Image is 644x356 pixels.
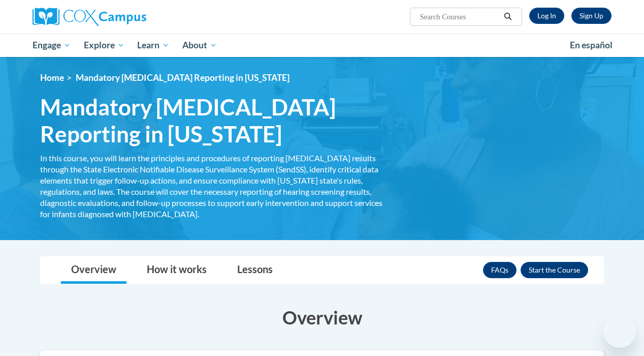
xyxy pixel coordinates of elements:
a: Engage [26,34,77,57]
a: Learn [131,34,176,57]
h3: Overview [40,305,604,330]
span: Mandatory [MEDICAL_DATA] Reporting in [US_STATE] [76,72,289,83]
button: Search [500,11,516,23]
input: Search Courses [419,11,500,23]
button: Enroll [521,262,588,278]
a: Explore [77,34,131,57]
a: En español [563,35,619,56]
span: En español [570,40,613,50]
a: Overview [61,257,126,284]
a: About [176,34,223,57]
span: Engage [33,39,71,51]
a: FAQs [483,262,517,278]
div: In this course, you will learn the principles and procedures of reporting [MEDICAL_DATA] results ... [40,153,391,220]
a: Log In [529,8,564,24]
span: About [182,39,217,51]
a: Lessons [227,257,283,284]
iframe: Button to launch messaging window [603,315,636,348]
img: Cox Campus [33,8,146,26]
span: Explore [84,39,124,51]
a: How it works [137,257,217,284]
div: Main menu [25,34,619,57]
a: Register [571,8,611,24]
span: Mandatory [MEDICAL_DATA] Reporting in [US_STATE] [40,94,391,147]
span: Learn [137,39,169,51]
a: Cox Campus [33,8,215,26]
a: Home [40,72,64,83]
